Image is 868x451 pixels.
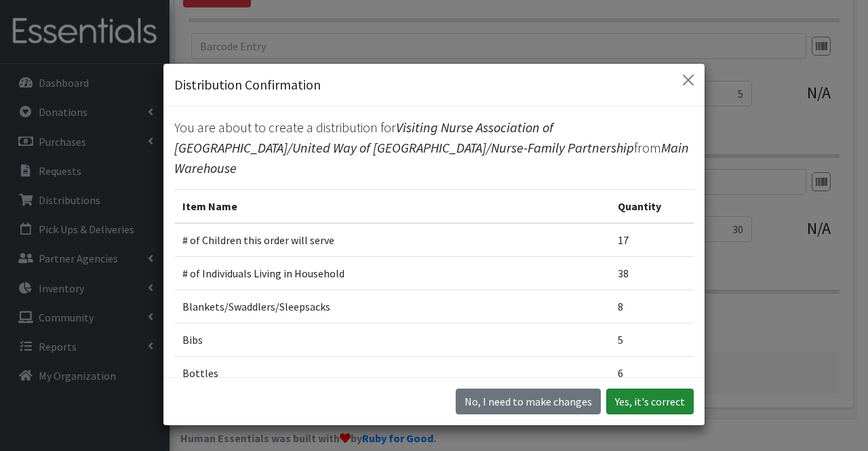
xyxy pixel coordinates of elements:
[174,357,610,390] td: Bottles
[174,323,610,357] td: Bibs
[174,257,610,290] td: # of Individuals Living in Household
[174,190,610,224] th: Item Name
[174,75,321,95] h5: Distribution Confirmation
[174,119,634,156] span: Visiting Nurse Association of [GEOGRAPHIC_DATA]/United Way of [GEOGRAPHIC_DATA]/Nurse-Family Part...
[174,117,694,178] p: You are about to create a distribution for from
[610,223,694,257] td: 17
[174,223,610,257] td: # of Children this order will serve
[456,389,601,414] button: No I need to make changes
[610,290,694,323] td: 8
[677,69,699,91] button: Close
[610,323,694,357] td: 5
[606,389,694,414] button: Yes, it's correct
[174,290,610,323] td: Blankets/Swaddlers/Sleepsacks
[610,190,694,224] th: Quantity
[610,257,694,290] td: 38
[610,357,694,390] td: 6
